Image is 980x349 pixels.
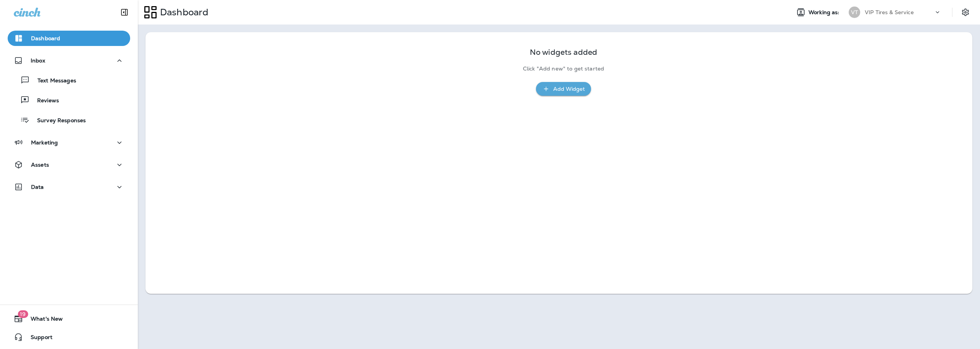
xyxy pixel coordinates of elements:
[8,157,130,172] button: Assets
[18,310,28,318] span: 19
[530,49,597,56] p: No widgets added
[536,82,591,96] button: Add Widget
[8,92,130,108] button: Reviews
[8,179,130,195] button: Data
[31,57,45,64] p: Inbox
[959,5,972,19] button: Settings
[523,66,604,72] p: Click "Add new" to get started
[865,9,914,15] p: VIP Tires & Service
[31,162,49,168] p: Assets
[8,72,130,88] button: Text Messages
[31,184,44,190] p: Data
[8,135,130,150] button: Marketing
[114,5,135,20] button: Collapse Sidebar
[29,97,59,105] p: Reviews
[29,117,86,125] p: Survey Responses
[23,334,52,343] span: Support
[8,329,130,345] button: Support
[8,31,130,46] button: Dashboard
[157,7,208,18] p: Dashboard
[8,311,130,326] button: 19What's New
[30,77,76,85] p: Text Messages
[23,316,63,325] span: What's New
[849,7,860,18] div: VT
[31,35,60,41] p: Dashboard
[31,139,58,146] p: Marketing
[8,53,130,68] button: Inbox
[808,9,841,16] span: Working as:
[553,84,585,94] div: Add Widget
[8,112,130,128] button: Survey Responses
